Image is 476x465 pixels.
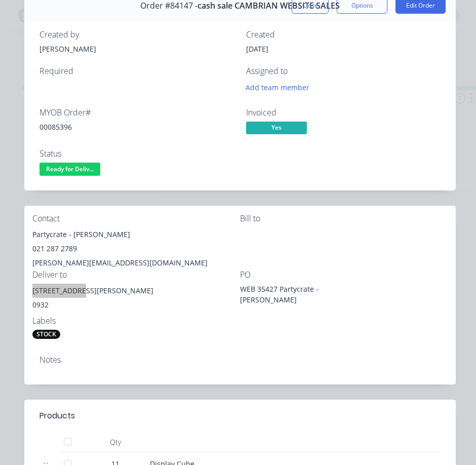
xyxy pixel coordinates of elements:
[39,30,234,40] div: Created by
[32,270,240,280] div: Deliver to
[246,108,441,118] div: Invoiced
[246,81,315,94] button: Add team member
[85,432,146,452] div: Qty
[32,256,240,270] div: [PERSON_NAME][EMAIL_ADDRESS][DOMAIN_NAME]
[241,81,315,94] button: Add team member
[32,284,240,316] div: [STREET_ADDRESS][PERSON_NAME]0932
[39,122,234,132] div: 00085396
[39,66,234,76] div: Required
[39,163,100,175] span: Ready for Deliv...
[32,227,240,242] div: Partycrate - [PERSON_NAME]
[197,1,340,11] span: cash sale CAMBRIAN WEBSITE SALES
[32,330,60,339] div: STOCK
[32,214,240,223] div: Contact
[246,122,307,134] span: Yes
[39,44,234,54] div: [PERSON_NAME]
[240,214,448,223] div: Bill to
[240,270,448,280] div: PO
[246,30,441,40] div: Created
[240,284,367,305] div: WEB 35427 Partycrate - [PERSON_NAME]
[39,163,100,178] button: Ready for Deliv...
[39,355,441,365] div: Notes
[140,1,197,11] span: Order #84147 -
[246,44,268,54] span: [DATE]
[246,66,441,76] div: Assigned to
[32,298,240,312] div: 0932
[39,108,234,118] div: MYOB Order #
[32,227,240,270] div: Partycrate - [PERSON_NAME]021 287 2789[PERSON_NAME][EMAIL_ADDRESS][DOMAIN_NAME]
[32,284,240,298] div: [STREET_ADDRESS][PERSON_NAME]
[32,242,240,256] div: 021 287 2789
[39,410,75,422] div: Products
[32,316,240,326] div: Labels
[39,149,234,159] div: Status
